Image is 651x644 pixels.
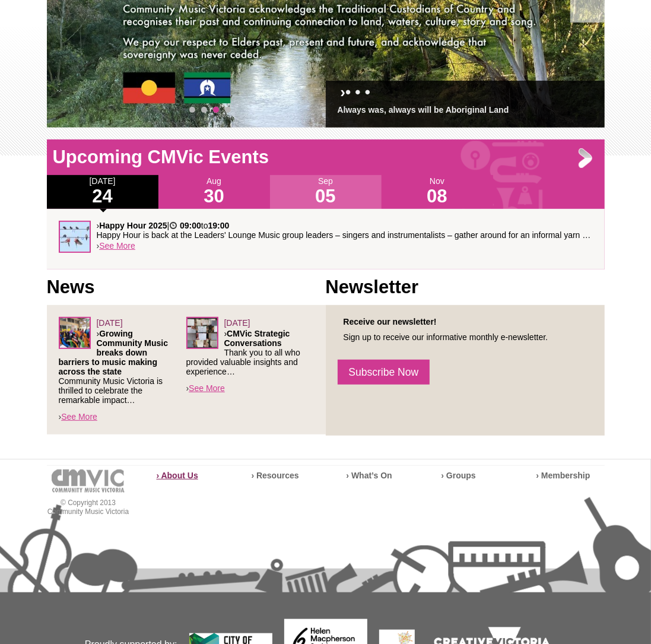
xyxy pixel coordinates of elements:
[59,221,593,258] div: ›
[158,187,270,206] h1: 30
[536,471,590,480] a: › Membership
[345,83,370,101] a: • • •
[186,329,314,376] p: › Thank you to all who provided valuable insights and experience…
[59,317,186,423] div: ›
[338,360,430,385] a: Subscribe Now
[382,175,493,209] div: Nov
[157,471,198,480] a: › About Us
[270,187,382,206] h1: 05
[47,175,158,209] div: [DATE]
[97,318,123,328] span: [DATE]
[186,317,314,394] div: ›
[338,87,593,104] h2: ›
[47,499,130,516] p: © Copyright 2013 Community Music Victoria
[59,221,91,253] img: Happy_Hour_sq.jpg
[97,221,593,240] p: › | to Happy Hour is back at the Leaders' Lounge Music group leaders – singers and instrumentalis...
[47,275,326,299] h1: News
[224,318,250,328] span: [DATE]
[270,175,382,209] div: Sep
[99,221,167,230] strong: Happy Hour 2025
[382,187,493,206] h1: 08
[224,329,290,348] strong: CMVic Strategic Conversations
[442,471,476,480] a: › Groups
[252,471,299,480] a: › Resources
[59,317,91,349] img: Screenshot_2025-06-03_at_4.38.34%E2%80%AFPM.png
[59,329,169,376] strong: Growing Community Music breaks down barriers to music making across the state
[189,383,225,393] a: See More
[180,221,201,230] strong: 09:00
[347,471,392,480] a: › What’s On
[61,412,97,421] a: See More
[338,332,593,342] p: Sign up to receive our informative monthly e-newsletter.
[52,469,125,493] img: cmvic-logo-footer.png
[326,275,605,299] h1: Newsletter
[99,241,135,250] a: See More
[47,145,605,169] h1: Upcoming CMVic Events
[338,105,509,115] a: Always was, always will be Aboriginal Land
[344,317,437,326] strong: Receive our newsletter!
[158,175,270,209] div: Aug
[47,187,158,206] h1: 24
[59,329,186,405] p: › Community Music Victoria is thrilled to celebrate the remarkable impact…
[208,221,230,230] strong: 19:00
[186,317,218,349] img: Leaders-Forum_sq.png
